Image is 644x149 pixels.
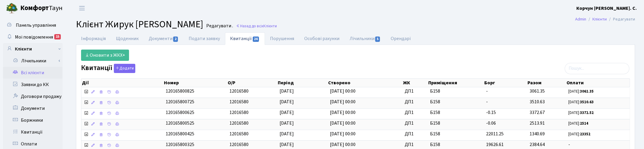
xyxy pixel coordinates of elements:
[236,23,277,29] a: Назад до всіхКлієнти
[3,19,63,31] a: Панель управління
[328,79,402,87] th: Створено
[3,126,63,138] a: Квитанції
[565,63,629,74] input: Пошук...
[3,102,63,114] a: Документи
[166,88,194,94] span: 120165800825
[568,110,594,115] small: [DATE]:
[568,121,588,126] small: [DATE]:
[280,131,294,137] span: [DATE]
[405,99,425,105] span: ДП1
[405,131,425,137] span: ДП1
[405,141,425,148] span: ДП1
[280,88,294,94] span: [DATE]
[3,79,63,91] a: Заявки до КК
[430,109,482,116] span: Б158
[486,131,504,137] span: 22011.25
[405,88,425,95] span: ДП1
[166,120,194,126] span: 120165800525
[166,141,194,148] span: 120165800325
[580,89,594,94] b: 3061.35
[580,121,588,126] b: 2514
[428,79,484,87] th: Приміщення
[330,99,356,105] span: [DATE] 00:00
[229,141,249,148] span: 12016580
[7,55,63,67] a: Лічильники
[430,120,482,127] span: Б158
[486,99,488,105] span: -
[75,3,89,13] button: Переключити навігацію
[166,109,194,116] span: 120165800625
[227,79,277,87] th: О/Р
[530,88,545,94] span: 3061.35
[566,79,630,87] th: Оплати
[580,110,594,115] b: 3372.52
[386,32,416,45] a: Орендарі
[225,32,265,45] a: Квитанції
[54,34,61,39] div: 15
[580,99,594,105] b: 3510.63
[484,79,527,87] th: Борг
[3,67,63,79] a: Всі клієнти
[575,16,586,22] a: Admin
[430,88,482,95] span: Б158
[20,3,63,13] span: Таун
[486,88,488,94] span: -
[229,99,249,105] span: 12016580
[576,5,637,12] a: Корчун [PERSON_NAME]. С.
[3,31,63,43] a: Мої повідомлення15
[20,3,49,13] b: Комфорт
[330,131,356,137] span: [DATE] 00:00
[229,109,249,116] span: 12016580
[3,91,63,102] a: Договори продажу
[280,99,294,105] span: [DATE]
[530,131,545,137] span: 1340.69
[330,120,356,126] span: [DATE] 00:00
[277,79,328,87] th: Період
[486,141,504,148] span: 19626.61
[576,5,637,12] b: Корчун [PERSON_NAME]. С.
[330,141,356,148] span: [DATE] 00:00
[280,120,294,126] span: [DATE]
[280,141,294,148] span: [DATE]
[530,109,545,116] span: 3372.67
[580,131,590,137] b: 23352
[568,89,594,94] small: [DATE]:
[6,2,18,14] img: logo.png
[253,37,259,42] span: 24
[568,131,590,137] small: [DATE]:
[81,50,129,61] a: Оновити з ЖКХ+
[530,120,545,126] span: 2513.91
[229,120,249,126] span: 12016580
[530,99,545,105] span: 3510.63
[76,18,203,31] span: Клієнт Жирук [PERSON_NAME]
[592,16,607,22] a: Клієнти
[15,34,53,40] span: Мої повідомлення
[530,141,545,148] span: 2384.64
[229,131,249,137] span: 12016580
[265,32,299,45] a: Порушення
[16,22,56,28] span: Панель управління
[402,79,428,87] th: ЖК
[3,43,63,55] a: Клієнти
[114,64,135,73] button: Квитанції
[280,109,294,116] span: [DATE]
[486,120,496,126] span: -0.06
[144,32,184,45] a: Документи
[527,79,566,87] th: Разом
[430,131,482,137] span: Б158
[81,64,135,73] label: Квитанції
[166,99,194,105] span: 120165800725
[486,109,496,116] span: -0.15
[405,120,425,127] span: ДП1
[405,109,425,116] span: ДП1
[344,32,386,45] a: Лічильники
[112,63,135,73] a: Додати
[173,37,178,42] span: 2
[163,79,227,87] th: Номер
[375,37,380,42] span: 5
[205,23,233,29] small: Редагувати .
[330,88,356,94] span: [DATE] 00:00
[166,131,194,137] span: 120165800425
[607,16,635,23] li: Редагувати
[430,99,482,105] span: Б158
